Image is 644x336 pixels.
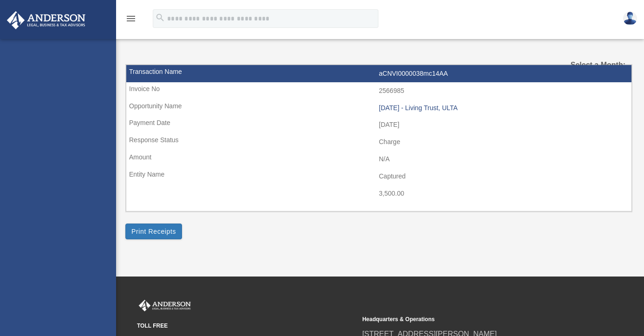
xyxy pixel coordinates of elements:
[137,300,193,312] img: Anderson Advisors Platinum Portal
[379,104,627,112] div: [DATE] - Living Trust, ULTA
[125,224,182,239] button: Print Receipts
[126,151,631,168] td: N/A
[555,59,625,72] label: Select a Month:
[137,321,356,331] small: TOLL FREE
[125,16,137,24] a: menu
[126,116,631,134] td: [DATE]
[126,185,631,203] td: 3,500.00
[362,315,581,324] small: Headquarters & Operations
[126,65,631,83] td: aCNVI0000038mc14AA
[623,12,637,25] img: User Pic
[126,168,631,185] td: Captured
[155,13,165,23] i: search
[126,82,631,100] td: 2566985
[4,11,88,29] img: Anderson Advisors Platinum Portal
[125,13,137,24] i: menu
[126,133,631,151] td: Charge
